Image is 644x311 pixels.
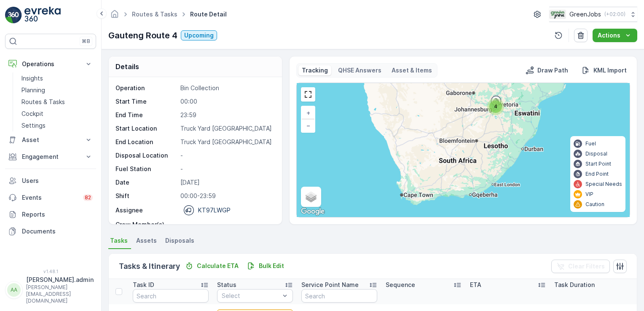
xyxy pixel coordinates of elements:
[222,292,280,300] p: Select
[549,10,566,19] img: Green_Jobs_Logo.png
[22,60,79,68] p: Operations
[578,65,630,75] button: KML Import
[302,119,314,132] a: Zoom Out
[585,181,622,188] p: Special Needs
[21,86,45,94] p: Planning
[18,72,96,84] a: Insights
[244,261,287,271] button: Bulk Edit
[598,31,620,40] p: Actions
[22,136,79,144] p: Asset
[180,97,273,106] p: 00:00
[585,150,607,157] p: Disposal
[115,97,177,106] p: Start Time
[115,178,177,187] p: Date
[494,103,497,110] span: 4
[302,107,314,119] a: Zoom In
[180,192,273,200] p: 00:00-23:59
[22,153,79,161] p: Engagement
[180,178,273,187] p: [DATE]
[18,96,96,108] a: Routes & Tasks
[386,281,415,289] p: Sequence
[306,122,311,129] span: −
[338,66,381,75] p: QHSE Answers
[537,66,568,75] p: Draw Path
[585,171,609,177] p: End Point
[115,84,177,92] p: Operation
[18,84,96,96] a: Planning
[5,276,96,304] button: AA[PERSON_NAME].admin[PERSON_NAME][EMAIL_ADDRESS][DOMAIN_NAME]
[136,236,157,245] span: Assets
[5,148,96,165] button: Engagement
[115,165,177,173] p: Fuel Station
[180,220,273,229] p: -
[24,7,61,24] img: logo_light-DOdMpM7g.png
[306,109,310,116] span: +
[5,7,22,24] img: logo
[184,31,214,40] p: Upcoming
[585,161,611,167] p: Start Point
[85,194,91,201] p: 82
[470,281,481,289] p: ETA
[26,284,94,304] p: [PERSON_NAME][EMAIL_ADDRESS][DOMAIN_NAME]
[115,220,177,229] p: Crew Member(s)
[593,29,637,42] button: Actions
[302,66,328,75] p: Tracking
[198,206,231,214] p: KT97LWGP
[299,206,327,217] a: Open this area in Google Maps (opens a new window)
[302,88,314,101] a: View Fullscreen
[297,83,630,217] div: 0
[22,193,78,202] p: Events
[18,120,96,131] a: Settings
[180,124,273,133] p: Truck Yard [GEOGRAPHIC_DATA]
[180,165,273,173] p: -
[180,151,273,160] p: -
[5,172,96,189] a: Users
[182,261,242,271] button: Calculate ETA
[302,188,320,206] a: Layers
[554,281,595,289] p: Task Duration
[22,177,93,185] p: Users
[180,111,273,119] p: 23:59
[604,11,625,18] p: ( +02:00 )
[21,98,65,106] p: Routes & Tasks
[217,281,236,289] p: Status
[26,276,94,284] p: [PERSON_NAME].admin
[392,66,432,75] p: Asset & Items
[585,201,604,208] p: Caution
[132,11,177,18] a: Routes & Tasks
[133,281,154,289] p: Task ID
[115,192,177,200] p: Shift
[21,110,43,118] p: Cockpit
[82,38,90,45] p: ⌘B
[5,189,96,206] a: Events82
[585,140,596,147] p: Fuel
[7,283,21,297] div: AA
[180,138,273,146] p: Truck Yard [GEOGRAPHIC_DATA]
[133,289,209,303] input: Search
[569,10,601,19] p: GreenJobs
[115,151,177,160] p: Disposal Location
[301,289,377,303] input: Search
[165,236,194,245] span: Disposals
[5,131,96,148] button: Asset
[551,260,610,273] button: Clear Filters
[115,138,177,146] p: End Location
[5,223,96,240] a: Documents
[5,56,96,72] button: Operations
[22,210,93,219] p: Reports
[585,191,593,198] p: VIP
[115,124,177,133] p: Start Location
[181,30,217,40] button: Upcoming
[115,206,143,214] p: Assignee
[22,227,93,236] p: Documents
[110,236,128,245] span: Tasks
[21,121,46,130] p: Settings
[108,29,177,42] p: Gauteng Route 4
[487,98,504,115] div: 4
[593,66,627,75] p: KML Import
[301,281,359,289] p: Service Point Name
[5,269,96,274] span: v 1.48.1
[115,111,177,119] p: End Time
[549,7,637,22] button: GreenJobs(+02:00)
[299,206,327,217] img: Google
